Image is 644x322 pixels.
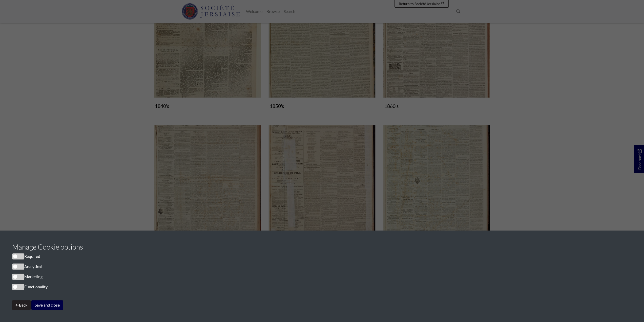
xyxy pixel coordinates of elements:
label: Required [12,253,40,259]
h3: Manage Cookie options [12,243,632,251]
label: Marketing [12,274,43,280]
label: Functionality [12,284,48,290]
button: Back [12,300,31,310]
label: Analytical [12,263,42,270]
button: Save and close [31,300,63,310]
